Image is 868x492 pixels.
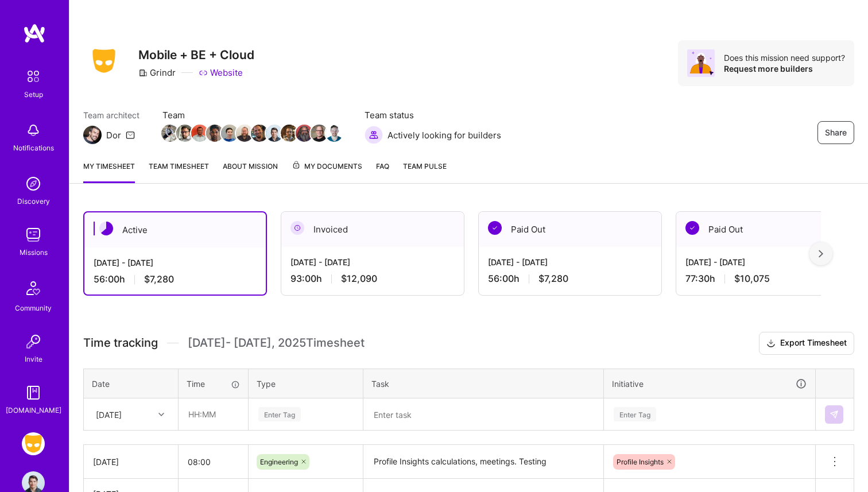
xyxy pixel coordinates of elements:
button: Export Timesheet [759,332,854,355]
div: [DATE] - [DATE] [94,257,257,269]
img: Paid Out [488,221,502,235]
input: HH:MM [179,447,248,477]
span: $10,075 [734,273,770,285]
img: Team Member Avatar [251,125,268,142]
img: guide book [22,381,45,404]
i: icon CompanyGray [138,68,148,78]
div: Enter Tag [614,405,656,423]
a: My Documents [292,160,362,183]
i: icon Mail [126,130,135,140]
button: Share [817,121,854,144]
input: HH:MM [179,399,247,429]
img: Community [20,274,47,302]
img: Invoiced [290,221,304,235]
h3: Mobile + BE + Cloud [138,48,254,62]
div: Notifications [13,142,54,154]
a: My timesheet [83,160,135,183]
img: Avatar [687,49,715,77]
div: Request more builders [724,63,845,74]
a: Team Member Avatar [312,123,327,143]
a: Team Member Avatar [222,123,237,143]
div: Grindr [138,67,176,79]
img: Submit [830,410,839,419]
span: Team architect [83,109,139,121]
div: Discovery [17,195,50,207]
span: Engineering [260,458,298,466]
a: Team timesheet [149,160,209,183]
div: [DATE] - [DATE] [290,256,455,268]
div: [DATE] - [DATE] [685,256,850,268]
div: 93:00 h [290,273,455,285]
a: Team Pulse [403,160,447,183]
div: Community [15,302,52,314]
img: Team Member Avatar [176,125,193,142]
span: Share [825,127,847,138]
div: Paid Out [676,212,859,247]
div: Active [84,212,266,247]
div: [DATE] [93,456,169,468]
div: Setup [24,88,43,100]
a: Team Member Avatar [162,123,177,143]
img: Team Member Avatar [161,125,179,142]
span: Team status [365,109,501,121]
div: [DATE] - [DATE] [488,256,652,268]
div: Dor [106,129,121,141]
div: Does this mission need support? [724,52,845,63]
span: Team Pulse [403,162,447,171]
span: [DATE] - [DATE] , 2025 Timesheet [188,336,365,350]
i: icon Download [766,338,776,350]
th: Date [84,369,179,398]
img: discovery [22,172,45,195]
div: Initiative [612,377,807,390]
div: Enter Tag [258,405,301,423]
div: Invite [25,353,42,365]
a: About Mission [223,160,278,183]
div: 56:00 h [488,273,652,285]
img: Team Member Avatar [221,125,238,142]
a: Website [199,67,243,79]
div: Time [187,378,240,390]
span: $7,280 [538,273,568,285]
img: Company Logo [83,45,125,76]
textarea: Profile Insights calculations, meetings. Testing [365,446,602,478]
span: Profile Insights [617,458,664,466]
span: $12,090 [341,273,377,285]
span: Team [162,109,342,121]
img: Team Member Avatar [325,125,343,142]
span: Time tracking [83,336,158,350]
th: Task [363,369,604,398]
img: Team Member Avatar [236,125,253,142]
img: bell [22,119,45,142]
a: Team Member Avatar [207,123,222,143]
img: Team Architect [83,126,102,144]
img: Grindr: Mobile + BE + Cloud [22,432,45,455]
div: [DOMAIN_NAME] [6,404,61,416]
a: Team Member Avatar [252,123,267,143]
img: right [819,250,823,258]
img: Team Member Avatar [296,125,313,142]
div: 56:00 h [94,273,257,285]
img: Team Member Avatar [206,125,223,142]
div: Paid Out [479,212,661,247]
img: Team Member Avatar [311,125,328,142]
img: Paid Out [685,221,699,235]
div: [DATE] [96,408,122,420]
img: Team Member Avatar [191,125,208,142]
img: Actively looking for builders [365,126,383,144]
a: FAQ [376,160,389,183]
a: Team Member Avatar [297,123,312,143]
img: logo [23,23,46,44]
a: Team Member Avatar [237,123,252,143]
span: Actively looking for builders [387,129,501,141]
a: Grindr: Mobile + BE + Cloud [19,432,48,455]
a: Team Member Avatar [327,123,342,143]
div: Invoiced [281,212,464,247]
i: icon Chevron [158,412,164,417]
span: My Documents [292,160,362,173]
a: Team Member Avatar [192,123,207,143]
span: $7,280 [144,273,174,285]
img: Team Member Avatar [266,125,283,142]
th: Type [249,369,363,398]
img: Invite [22,330,45,353]
img: Active [99,222,113,235]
